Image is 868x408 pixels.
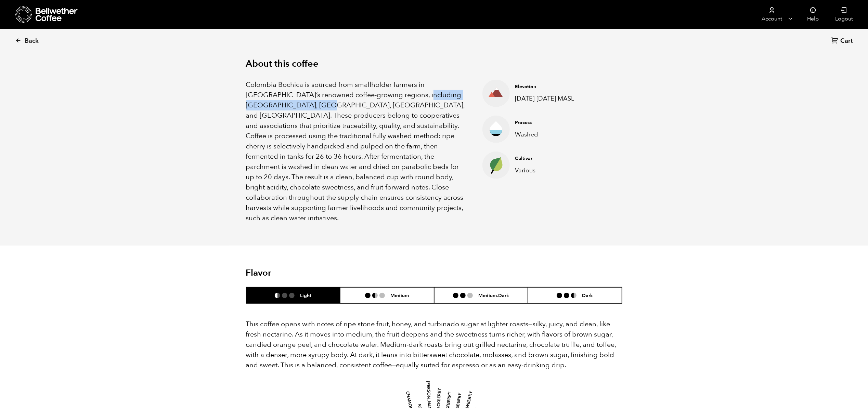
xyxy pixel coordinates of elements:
[25,37,39,45] span: Back
[515,83,580,90] h4: Elevation
[246,58,622,69] h2: About this coffee
[582,292,593,298] h6: Dark
[515,155,580,162] h4: Cultivar
[515,166,580,175] p: Various
[840,37,853,45] span: Cart
[515,119,580,126] h4: Process
[390,292,409,298] h6: Medium
[831,37,854,46] a: Cart
[515,94,580,103] p: [DATE]-[DATE] MASL
[478,292,509,298] h6: Medium-Dark
[515,130,580,139] p: Washed
[246,80,466,223] p: Colombia Bochica is sourced from smallholder farmers in [GEOGRAPHIC_DATA]’s renowned coffee-growi...
[300,292,311,298] h6: Light
[246,319,622,370] p: This coffee opens with notes of ripe stone fruit, honey, and turbinado sugar at lighter roasts—si...
[246,268,372,278] h2: Flavor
